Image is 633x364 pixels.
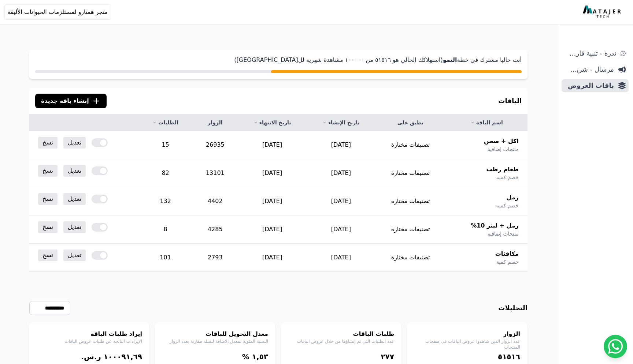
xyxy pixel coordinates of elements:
p: أنت حاليا مشترك في خطة (استهلاكك الحالي هو ٥١٥١٦ من ١۰۰۰۰۰ مشاهدة شهرية لل[GEOGRAPHIC_DATA]) [35,56,522,64]
p: الإيرادات الناتجة عن طلبات عروض الباقات [37,338,142,344]
h3: الباقات [498,96,522,106]
th: تطبق على [375,115,446,131]
td: 82 [138,159,193,187]
td: [DATE] [238,244,307,272]
bdi: ١۰۰۰٩١,٦٩ [104,352,142,361]
h3: التحليلات [498,303,527,313]
h4: إيراد طلبات الباقة [37,330,142,338]
span: خصم كمية [496,174,519,181]
span: رمل [507,193,519,202]
a: نسخ [38,137,58,149]
td: [DATE] [307,215,375,244]
td: تصنيفات مختارة [375,215,446,244]
td: [DATE] [307,131,375,159]
strong: النمو [443,56,457,63]
td: 4402 [193,187,238,215]
td: 13101 [193,159,238,187]
a: اسم الباقة [455,119,519,126]
a: تاريخ الإنشاء [315,119,366,126]
a: تاريخ الانتهاء [247,119,298,126]
span: ندرة - تنبية قارب علي النفاذ [564,48,616,59]
span: متجر همتارو لمستلزمات الحيوانات الأليفة [8,8,108,16]
td: 8 [138,215,193,244]
td: 26935 [193,131,238,159]
th: الزوار [193,115,238,131]
bdi: ١,٥۳ [252,352,268,361]
span: طعام رطب [486,165,519,174]
td: تصنيفات مختارة [375,244,446,272]
td: [DATE] [238,131,307,159]
td: 2793 [193,244,238,272]
button: إنشاء باقة جديدة [35,94,107,108]
td: [DATE] [307,159,375,187]
td: تصنيفات مختارة [375,131,446,159]
td: 4285 [193,215,238,244]
span: خصم كمية [496,258,519,266]
span: منتجات إضافية [488,230,519,237]
a: نسخ [38,165,58,177]
td: [DATE] [307,244,375,272]
h4: طلبات الباقات [289,330,394,338]
span: رمل + ليتر 10% [471,221,519,230]
td: 132 [138,187,193,215]
a: تعديل [63,249,86,261]
h4: معدل التحويل للباقات [163,330,268,338]
a: تعديل [63,137,86,149]
div: ٢٧٧ [289,352,394,362]
div: ٥١٥١٦ [415,352,520,362]
td: 101 [138,244,193,272]
button: متجر همتارو لمستلزمات الحيوانات الأليفة [4,4,111,20]
a: نسخ [38,221,58,233]
h4: الزوار [415,330,520,338]
td: [DATE] [238,187,307,215]
span: مرسال - شريط دعاية [564,64,614,75]
span: إنشاء باقة جديدة [41,97,89,105]
span: % [242,352,249,361]
img: MatajerTech Logo [583,5,623,19]
td: تصنيفات مختارة [375,159,446,187]
td: تصنيفات مختارة [375,187,446,215]
span: مكافئات [495,249,519,258]
span: ر.س. [81,352,101,361]
a: تعديل [63,165,86,177]
a: الطلبات [147,119,184,126]
td: 15 [138,131,193,159]
a: نسخ [38,249,58,261]
span: باقات العروض [564,80,614,91]
p: النسبة المئوية لمعدل الاضافة للسلة مقارنة بعدد الزوار [163,338,268,344]
p: عدد الزوار الذين شاهدوا عروض الباقات في صفحات المنتجات [415,338,520,350]
a: تعديل [63,193,86,205]
a: نسخ [38,193,58,205]
span: منتجات إضافية [488,146,519,153]
p: عدد الطلبات التي تم إنشاؤها من خلال عروض الباقات [289,338,394,344]
td: [DATE] [238,159,307,187]
td: [DATE] [307,187,375,215]
a: تعديل [63,221,86,233]
span: اكل + صحن [484,137,519,146]
td: [DATE] [238,215,307,244]
span: خصم كمية [496,202,519,209]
